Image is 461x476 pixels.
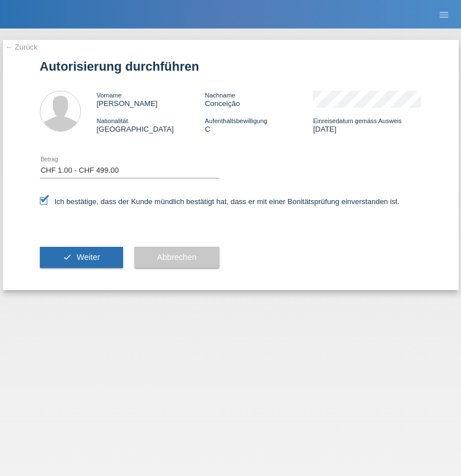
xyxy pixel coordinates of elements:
[97,117,128,124] span: Nationalität
[97,116,205,133] div: [GEOGRAPHIC_DATA]
[97,91,205,108] div: [PERSON_NAME]
[134,247,219,268] button: Abbrechen
[40,247,123,268] button: check Weiter
[205,92,235,99] span: Nachname
[63,253,72,262] i: check
[205,91,313,108] div: Conceição
[433,11,455,18] a: menu
[157,253,197,262] span: Abbrechen
[313,117,401,124] span: Einreisedatum gemäss Ausweis
[97,92,122,99] span: Vorname
[40,197,400,206] label: Ich bestätige, dass der Kunde mündlich bestätigt hat, dass er mit einer Bonitätsprüfung einversta...
[438,9,450,21] i: menu
[6,43,38,51] a: ← Zurück
[205,116,313,133] div: C
[76,253,100,262] span: Weiter
[40,59,422,74] h1: Autorisierung durchführen
[313,116,421,133] div: [DATE]
[205,117,267,124] span: Aufenthaltsbewilligung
